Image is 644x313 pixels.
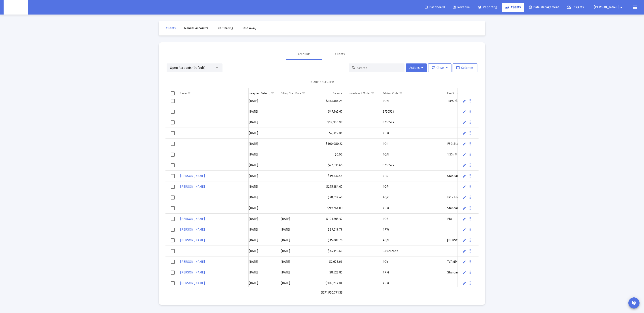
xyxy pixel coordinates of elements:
[456,66,474,70] span: Columns
[171,281,175,285] div: Select row
[379,106,444,117] td: 8750524
[241,26,256,30] span: Held Away
[379,235,444,246] td: 4QN
[462,195,466,200] a: Edit
[462,249,466,253] a: Edit
[589,3,629,12] button: [PERSON_NAME]
[246,106,278,117] td: [DATE]
[379,203,444,214] td: 4PM
[180,185,205,189] span: [PERSON_NAME]
[349,92,370,95] div: Investment Model
[246,181,278,192] td: [DATE]
[171,249,175,253] div: Select row
[316,290,343,295] div: $271,950,771.33
[278,246,313,256] td: [DATE]
[171,228,175,232] div: Select row
[180,269,205,276] a: [PERSON_NAME]
[278,267,313,278] td: [DATE]
[271,92,274,95] span: Show filter options for column 'Inception Date'
[246,203,278,214] td: [DATE]
[180,92,187,95] div: Name
[379,214,444,224] td: 4QS
[462,163,466,167] a: Edit
[379,160,444,171] td: 8750524
[462,281,466,285] a: Edit
[278,224,313,235] td: [DATE]
[278,256,313,267] td: [DATE]
[171,206,175,210] div: Select row
[525,3,562,12] a: Data Management
[169,80,475,84] div: NONE SELECTED
[462,99,466,103] a: Edit
[180,258,205,265] a: [PERSON_NAME]
[313,278,346,289] td: $189,264.04
[298,52,311,57] div: Accounts
[278,278,313,289] td: [DATE]
[444,139,490,149] td: FSG Standard
[171,174,175,178] div: Select row
[313,246,346,256] td: $54,150.60
[379,181,444,192] td: 4QP
[383,92,398,95] div: Advisor Code
[171,142,175,146] div: Select row
[187,92,191,95] span: Show filter options for column 'Name'
[246,139,278,149] td: [DATE]
[379,224,444,235] td: 4PW
[379,192,444,203] td: 4QP
[180,216,205,222] a: [PERSON_NAME]
[371,92,374,95] span: Show filter options for column 'Investment Model'
[444,203,490,214] td: Standard Min Fee
[453,5,470,9] span: Revenue
[246,235,278,246] td: [DATE]
[246,256,278,267] td: [DATE]
[246,96,278,106] td: [DATE]
[313,224,346,235] td: $89,519.79
[444,267,490,278] td: Standard Min Fee
[563,3,587,12] a: Insights
[619,3,624,12] mat-icon: arrow_drop_down
[180,174,205,178] span: [PERSON_NAME]
[335,52,345,57] div: Clients
[246,267,278,278] td: [DATE]
[447,92,467,95] div: Fee Structure(s)
[462,142,466,146] a: Edit
[313,181,346,192] td: $295,184.07
[444,88,490,99] td: Column Fee Structure(s)
[444,214,490,224] td: EIA
[462,217,466,221] a: Edit
[462,131,466,135] a: Edit
[444,192,490,203] td: UC - Flat 125 basis points
[421,3,448,12] a: Dashboard
[379,278,444,289] td: 4PM
[281,92,301,95] div: Billing Start Date
[379,96,444,106] td: 4QN
[449,3,473,12] a: Revenue
[171,120,175,124] div: Select row
[313,160,346,171] td: $27,835.65
[444,235,490,246] td: [PERSON_NAME] Lead - Standard
[444,171,490,181] td: Standard AUM - Green Up ˆ
[462,228,466,232] a: Edit
[246,246,278,256] td: [DATE]
[171,217,175,221] div: Select row
[313,149,346,160] td: $0.06
[567,5,584,9] span: Insights
[166,26,176,30] span: Clients
[246,117,278,128] td: [DATE]
[313,267,346,278] td: $8,528.85
[453,63,477,72] button: Columns
[180,24,212,33] a: Manual Accounts
[444,256,490,267] td: TVAMP minor account
[462,174,466,178] a: Edit
[302,92,305,95] span: Show filter options for column 'Billing Start Date'
[313,235,346,246] td: $15,002.76
[213,24,237,33] a: File Sharing
[333,92,343,95] div: Balance
[180,281,205,285] span: [PERSON_NAME]
[246,128,278,139] td: [DATE]
[180,237,205,244] a: [PERSON_NAME]
[180,228,205,231] span: [PERSON_NAME]
[346,88,379,99] td: Column Investment Model
[171,91,175,95] div: Select all
[379,246,444,256] td: G40212666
